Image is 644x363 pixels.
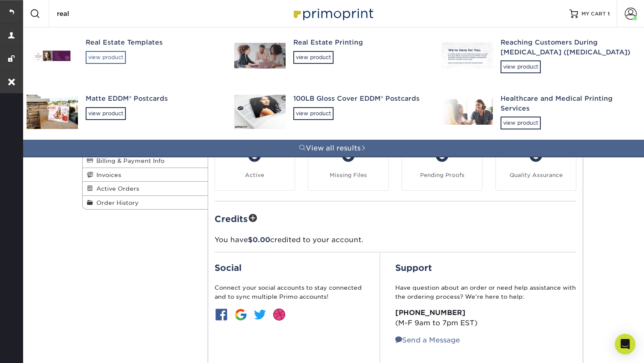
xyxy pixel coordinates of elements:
h2: Support [395,263,576,273]
strong: [PHONE_NUMBER] [395,309,465,317]
h2: Credits [215,212,577,225]
img: btn-dribbble.jpg [272,308,286,321]
iframe: Google Customer Reviews [2,337,73,360]
p: (M-F 9am to 7pm EST) [395,308,576,328]
span: 1 [608,11,610,17]
small: Missing Files [330,172,367,178]
p: You have credited to your account. [215,235,577,245]
a: Real Estate Templatesview product [21,27,229,84]
div: Real Estate Printing [293,38,426,48]
a: 0 Pending Proofs [402,128,483,191]
a: Billing & Payment Info [83,154,208,168]
div: Open Intercom Messenger [615,334,635,354]
img: 100LB Gloss Cover EDDM® Postcards [234,95,286,129]
img: btn-twitter.jpg [253,308,267,321]
div: Matte EDDM® Postcards [86,94,219,104]
div: view product [293,51,334,64]
a: Matte EDDM® Postcardsview product [21,84,229,140]
a: View all results [21,140,644,157]
img: Real Estate Templates [27,45,78,66]
a: Real Estate Printingview product [229,27,437,84]
a: Active Orders [83,182,208,195]
p: Have question about an order or need help assistance with the ordering process? We’re here to help: [395,283,576,301]
span: Billing & Payment Info [93,157,164,164]
p: Connect your social accounts to stay connected and to sync multiple Primo accounts! [215,283,364,301]
div: view product [86,107,126,120]
div: Reaching Customers During [MEDICAL_DATA] ([MEDICAL_DATA]) [501,38,634,57]
img: Primoprint [290,4,376,23]
div: view product [501,117,541,129]
a: 0 Missing Files [308,128,389,191]
a: Reaching Customers During [MEDICAL_DATA] ([MEDICAL_DATA])view product [436,27,644,84]
span: Order History [93,199,139,206]
div: view product [501,60,541,73]
span: $0.00 [248,236,270,244]
a: 100LB Gloss Cover EDDM® Postcardsview product [229,84,437,140]
input: SEARCH PRODUCTS..... [56,9,140,19]
img: Real Estate Printing [234,43,286,69]
div: 100LB Gloss Cover EDDM® Postcards [293,94,426,104]
span: MY CART [581,10,606,18]
img: Reaching Customers During Coronavirus (COVID-19) [441,42,493,69]
img: Healthcare and Medical Printing Services [441,99,493,125]
a: 0 Active [215,128,295,191]
div: view product [86,51,126,64]
span: Invoices [93,171,121,178]
h2: Social [215,263,364,273]
div: Real Estate Templates [86,38,219,48]
div: Healthcare and Medical Printing Services [501,94,634,113]
a: Order History [83,196,208,209]
img: btn-google.jpg [234,308,247,321]
a: Healthcare and Medical Printing Servicesview product [436,84,644,140]
small: Pending Proofs [420,172,465,178]
small: Quality Assurance [510,172,563,178]
a: Send a Message [395,336,460,344]
img: Matte EDDM® Postcards [27,94,78,129]
span: Active Orders [93,185,139,192]
small: Active [245,172,264,178]
a: Invoices [83,168,208,182]
div: view product [293,107,334,120]
img: btn-facebook.jpg [215,308,228,321]
a: 0 Quality Assurance [495,128,576,191]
